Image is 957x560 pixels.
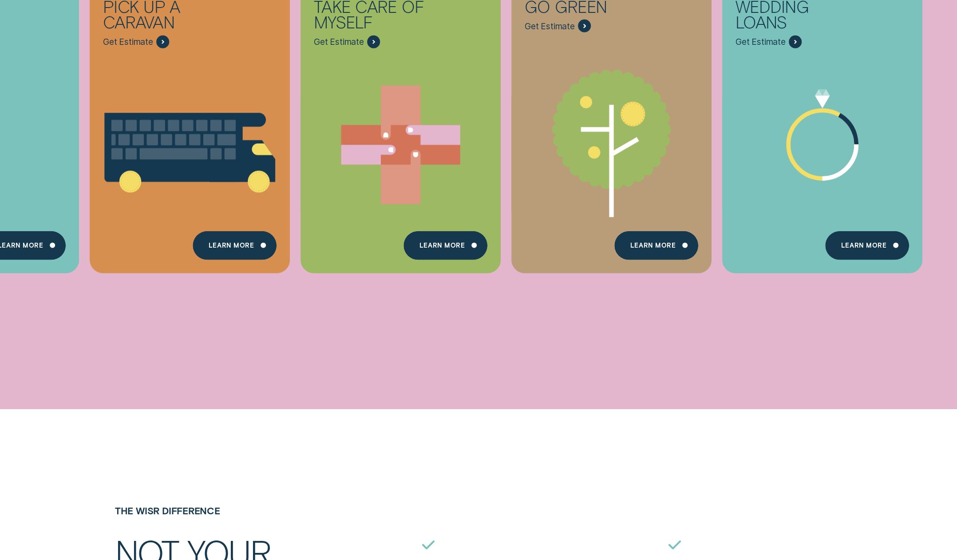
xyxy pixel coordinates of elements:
[115,505,350,516] h4: The Wisr Difference
[314,36,364,47] span: Get Estimate
[193,231,277,260] a: Learn More
[736,36,786,47] span: Get Estimate
[525,21,575,32] span: Get Estimate
[825,231,909,260] a: Learn more
[614,231,698,260] a: Learn more
[403,231,487,260] a: Learn more
[103,36,153,47] span: Get Estimate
